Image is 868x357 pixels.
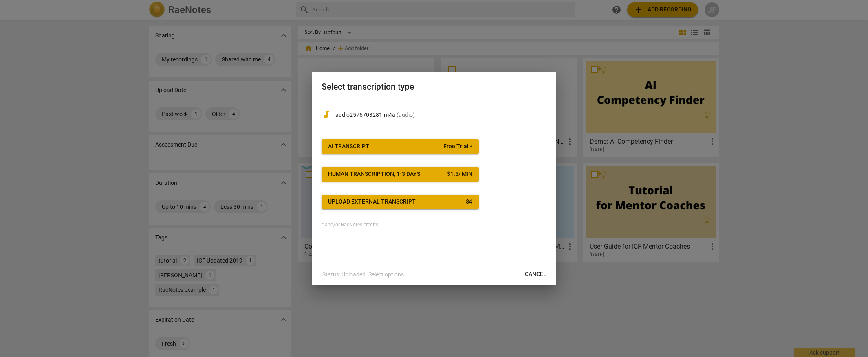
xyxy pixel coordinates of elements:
span: ( audio ) [397,112,415,118]
span: audiotrack [322,110,331,120]
div: Human transcription, 1-3 days [328,170,420,178]
p: audio2576703281.m4a(audio) [335,111,546,119]
p: Status: Uploaded. Select options [322,270,404,279]
div: Upload external transcript [328,198,416,206]
button: AI TranscriptFree Trial * [322,139,479,154]
button: Human transcription, 1-3 days$1.5/ min [322,167,479,182]
div: * and/or RaeNotes credits [322,222,546,228]
h2: Select transcription type [322,82,546,92]
button: Cancel [518,267,553,282]
span: Free Trial * [443,142,472,151]
div: AI Transcript [328,142,369,151]
div: $ 1.5 / min [447,170,472,178]
div: $ 4 [466,198,472,206]
span: Cancel [525,270,546,278]
button: Upload external transcript$4 [322,195,479,209]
